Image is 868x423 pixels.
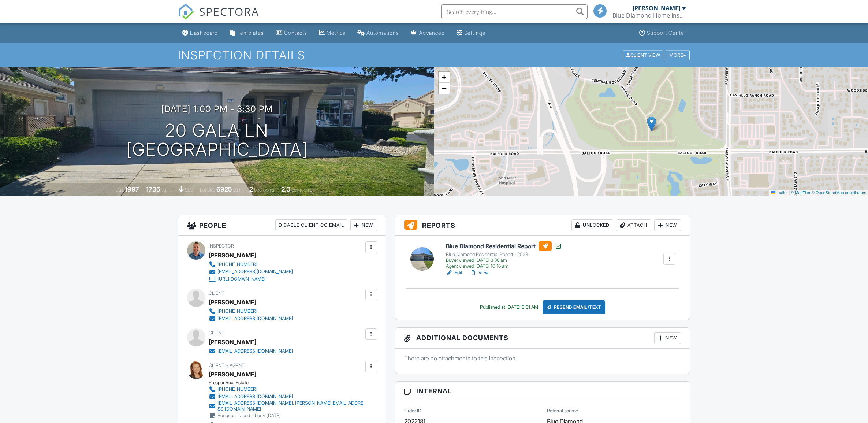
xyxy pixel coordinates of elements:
[281,185,290,193] div: 2.0
[571,219,613,231] div: Unlocked
[464,30,485,36] div: Settings
[439,72,450,83] a: Zoom in
[454,26,488,40] a: Settings
[209,308,293,315] a: [PHONE_NUMBER]
[404,354,681,362] p: There are no attachments to this inspection.
[441,4,588,19] input: Search everything...
[237,30,264,36] div: Templates
[647,116,656,131] img: Marker
[446,241,562,251] h6: Blue Diamond Residential Report
[209,275,293,283] a: [URL][DOMAIN_NAME]
[446,269,462,277] a: Edit
[185,187,193,193] span: slab
[616,219,651,231] div: Attach
[161,187,172,193] span: sq. ft.
[199,4,259,19] span: SPECTORA
[209,337,256,348] div: [PERSON_NAME]
[209,369,256,380] a: [PERSON_NAME]
[209,250,256,261] div: [PERSON_NAME]
[408,26,448,40] a: Advanced
[178,49,690,62] h1: Inspection Details
[623,50,663,60] div: Client View
[217,348,293,354] div: [EMAIL_ADDRESS][DOMAIN_NAME]
[395,382,690,401] h3: Internal
[217,316,293,322] div: [EMAIL_ADDRESS][DOMAIN_NAME]
[217,394,293,400] div: [EMAIL_ADDRESS][DOMAIN_NAME]
[216,185,232,193] div: 6925
[233,187,242,193] span: sq.ft.
[547,408,578,414] label: Referral source
[217,386,257,392] div: [PHONE_NUMBER]
[654,219,681,231] div: New
[284,30,307,36] div: Contacts
[350,219,377,231] div: New
[480,304,538,310] div: Published at [DATE] 6:51 AM
[771,190,787,195] a: Leaflet
[217,400,364,412] div: [EMAIL_ADDRESS][DOMAIN_NAME], [PERSON_NAME][EMAIL_ADDRESS][DOMAIN_NAME]
[446,252,562,257] div: Blue Diamond Residential Report - 2023
[209,243,234,249] span: Inspector
[366,30,399,36] div: Automations
[446,257,562,263] div: Buyer viewed [DATE] 8:36 am
[116,187,124,193] span: Built
[812,190,866,195] a: © OpenStreetMap contributors
[442,73,446,82] span: +
[209,348,293,355] a: [EMAIL_ADDRESS][DOMAIN_NAME]
[316,26,349,40] a: Metrics
[178,10,259,25] a: SPECTORA
[291,187,312,193] span: bathrooms
[125,185,139,193] div: 1997
[395,215,690,236] h3: Reports
[209,380,369,386] div: Prosper Real Estate
[666,50,690,60] div: More
[254,187,274,193] span: bedrooms
[636,26,689,40] a: Support Center
[419,30,445,36] div: Advanced
[404,408,421,414] label: Order ID
[209,268,293,275] a: [EMAIL_ADDRESS][DOMAIN_NAME]
[209,400,364,412] a: [EMAIL_ADDRESS][DOMAIN_NAME], [PERSON_NAME][EMAIL_ADDRESS][DOMAIN_NAME]
[146,185,160,193] div: 1735
[209,315,293,322] a: [EMAIL_ADDRESS][DOMAIN_NAME]
[327,30,346,36] div: Metrics
[190,30,218,36] div: Dashboard
[178,4,194,20] img: The Best Home Inspection Software - Spectora
[446,241,562,269] a: Blue Diamond Residential Report Blue Diamond Residential Report - 2023 Buyer viewed [DATE] 8:36 a...
[395,328,690,349] h3: Additional Documents
[439,83,450,94] a: Zoom out
[612,12,686,19] div: Blue Diamond Home Inspection Inc.
[126,121,308,160] h1: 20 Gala Ln [GEOGRAPHIC_DATA]
[209,363,245,368] span: Client's Agent
[209,386,364,393] a: [PHONE_NUMBER]
[470,269,489,277] a: View
[791,190,811,195] a: © MapTiler
[789,190,790,195] span: |
[209,261,293,268] a: [PHONE_NUMBER]
[227,26,267,40] a: Templates
[209,393,364,400] a: [EMAIL_ADDRESS][DOMAIN_NAME]
[647,30,686,36] div: Support Center
[622,52,665,57] a: Client View
[217,308,257,314] div: [PHONE_NUMBER]
[543,300,606,314] div: Resend Email/Text
[249,185,253,193] div: 2
[217,269,293,275] div: [EMAIL_ADDRESS][DOMAIN_NAME]
[275,219,347,231] div: Disable Client CC Email
[273,26,310,40] a: Contacts
[217,413,281,419] div: Bongirono Used Liberty [DATE]
[200,187,215,193] span: Lot Size
[209,297,256,308] div: [PERSON_NAME]
[209,290,224,296] span: Client
[179,26,221,40] a: Dashboard
[633,4,680,12] div: [PERSON_NAME]
[446,263,562,269] div: Agent viewed [DATE] 10:16 am
[161,104,273,114] h3: [DATE] 1:00 pm - 3:30 pm
[217,276,265,282] div: [URL][DOMAIN_NAME]
[178,215,386,236] h3: People
[209,330,224,335] span: Client
[217,261,257,267] div: [PHONE_NUMBER]
[442,84,446,93] span: −
[654,332,681,344] div: New
[354,26,402,40] a: Automations (Basic)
